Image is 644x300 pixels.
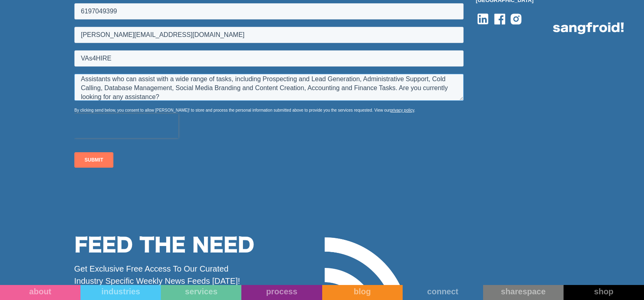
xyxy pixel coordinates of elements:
a: process [241,285,322,300]
a: blog [322,285,403,300]
a: sharespace [483,285,564,300]
a: services [161,285,241,300]
img: logo [553,22,624,34]
a: industries [80,285,161,300]
div: connect [403,287,483,296]
div: process [241,287,322,296]
div: services [161,287,241,296]
a: connect [403,285,483,300]
div: blog [322,287,403,296]
div: industries [80,287,161,296]
a: shop [564,285,644,300]
div: shop [564,287,644,296]
p: Get Exclusive Free Access To Our Curated Industry Specific Weekly News Feeds [DATE]! [74,263,254,287]
div: sharespace [483,287,564,296]
a: privacy policy [316,153,340,158]
h2: FEED THE NEED [74,236,254,257]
